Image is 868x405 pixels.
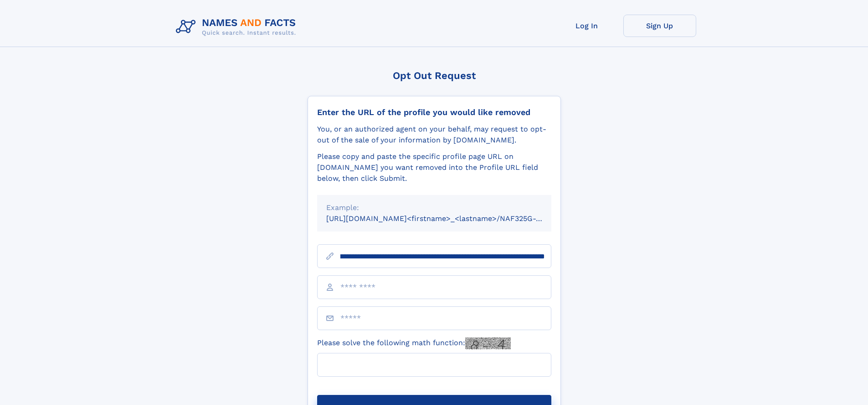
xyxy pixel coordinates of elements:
[623,15,696,37] a: Sign Up
[308,70,561,81] div: Opt Out Request
[317,107,551,117] div: Enter the URL of the profile you would like removed
[317,337,511,349] label: Please solve the following math function:
[172,15,303,39] img: Logo Names and Facts
[326,202,542,213] div: Example:
[317,151,551,184] div: Please copy and paste the specific profile page URL on [DOMAIN_NAME] you want removed into the Pr...
[550,15,623,37] a: Log In
[326,214,569,223] small: [URL][DOMAIN_NAME]<firstname>_<lastname>/NAF325G-xxxxxxxx
[317,124,551,146] div: You, or an authorized agent on your behalf, may request to opt-out of the sale of your informatio...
